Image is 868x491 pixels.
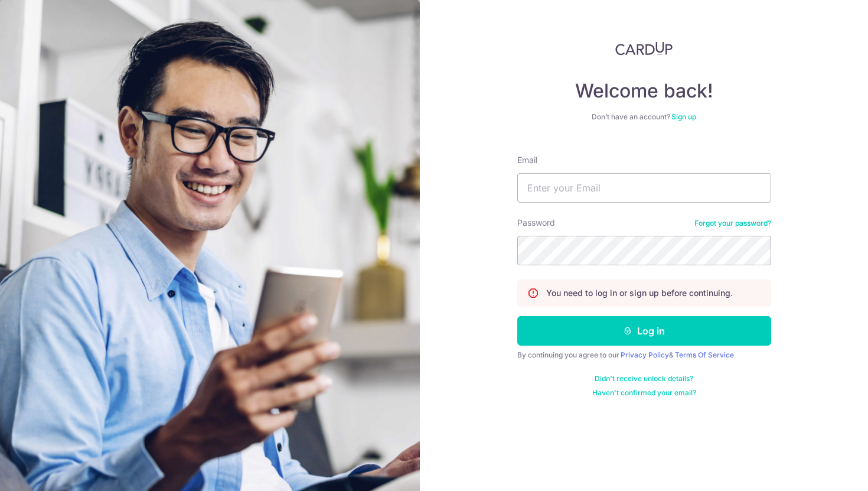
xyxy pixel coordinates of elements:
a: Terms Of Service [675,350,734,359]
h4: Welcome back! [517,79,771,103]
a: Privacy Policy [621,350,669,359]
button: Log in [517,316,771,346]
p: You need to log in or sign up before continuing. [546,287,733,299]
div: By continuing you agree to our & [517,350,771,360]
a: Sign up [671,112,696,121]
img: CardUp Logo [615,41,673,56]
a: Haven't confirmed your email? [592,388,696,398]
label: Email [517,154,537,166]
label: Password [517,217,555,229]
input: Enter your Email [517,173,771,203]
a: Didn't receive unlock details? [595,374,693,383]
a: Forgot your password? [694,219,771,228]
div: Don’t have an account? [517,112,771,122]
